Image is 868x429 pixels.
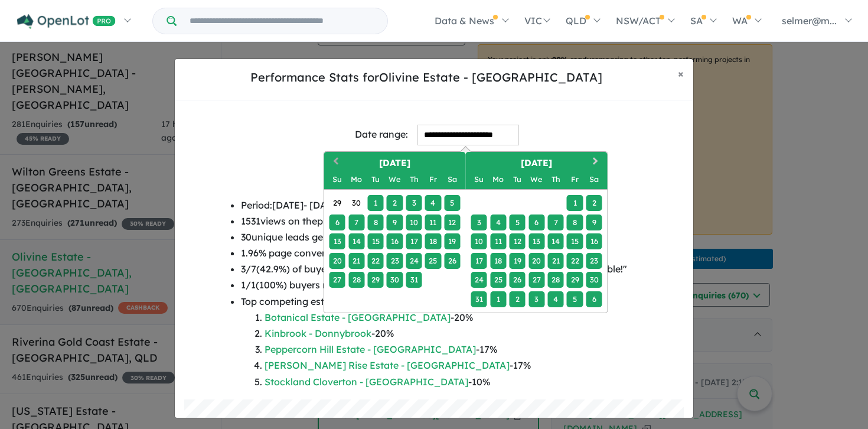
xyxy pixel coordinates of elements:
[528,252,544,268] div: Choose Wednesday, August 20th, 2025
[466,157,608,170] h2: [DATE]
[588,153,606,172] button: Next Month
[510,214,526,230] div: Choose Tuesday, August 5th, 2025
[425,195,441,211] div: Choose Friday, July 4th, 2025
[510,272,526,288] div: Choose Tuesday, August 26th, 2025
[425,252,441,268] div: Choose Friday, July 25th, 2025
[329,233,345,249] div: Choose Sunday, July 13th, 2025
[528,233,544,249] div: Choose Wednesday, August 13th, 2025
[567,252,583,268] div: Choose Friday, August 22nd, 2025
[348,195,364,211] div: Choose Monday, June 30th, 2025
[329,272,345,288] div: Choose Sunday, July 27th, 2025
[241,213,627,229] li: 1531 views on the project page
[265,311,451,323] a: Botanical Estate - [GEOGRAPHIC_DATA]
[387,233,403,249] div: Choose Wednesday, July 16th, 2025
[490,233,506,249] div: Choose Monday, August 11th, 2025
[469,193,603,308] div: Month August, 2025
[490,252,506,268] div: Choose Monday, August 18th, 2025
[586,291,602,307] div: Choose Saturday, September 6th, 2025
[406,214,422,230] div: Choose Thursday, July 10th, 2025
[586,214,602,230] div: Choose Saturday, August 9th, 2025
[425,233,441,249] div: Choose Friday, July 18th, 2025
[241,294,627,390] li: Top competing estates based on your buyers from [DATE] to [DATE] :
[17,14,116,29] img: Openlot PRO Logo White
[367,252,383,268] div: Choose Tuesday, July 22nd, 2025
[547,171,563,187] div: Thursday
[329,214,345,230] div: Choose Sunday, July 6th, 2025
[490,214,506,230] div: Choose Monday, August 4th, 2025
[265,342,627,357] li: - 17 %
[241,245,627,261] li: 1.96 % page conversion
[528,272,544,288] div: Choose Wednesday, August 27th, 2025
[567,233,583,249] div: Choose Friday, August 15th, 2025
[510,233,526,249] div: Choose Tuesday, August 12th, 2025
[241,261,627,277] li: 3 / 7 ( 42.9 %) of buyers requested their preferred callback time as " as soon as possible! "
[528,171,544,187] div: Wednesday
[567,272,583,288] div: Choose Friday, August 29th, 2025
[329,252,345,268] div: Choose Sunday, July 20th, 2025
[586,272,602,288] div: Choose Saturday, August 30th, 2025
[387,252,403,268] div: Choose Wednesday, July 23rd, 2025
[406,171,422,187] div: Thursday
[406,252,422,268] div: Choose Thursday, July 24th, 2025
[510,171,526,187] div: Tuesday
[510,252,526,268] div: Choose Tuesday, August 19th, 2025
[387,195,403,211] div: Choose Wednesday, July 2nd, 2025
[528,291,544,307] div: Choose Wednesday, September 3rd, 2025
[329,171,345,187] div: Sunday
[586,233,602,249] div: Choose Saturday, August 16th, 2025
[510,291,526,307] div: Choose Tuesday, September 2nd, 2025
[547,252,563,268] div: Choose Thursday, August 21st, 2025
[367,233,383,249] div: Choose Tuesday, July 15th, 2025
[444,214,460,230] div: Choose Saturday, July 12th, 2025
[406,233,422,249] div: Choose Thursday, July 17th, 2025
[567,214,583,230] div: Choose Friday, August 8th, 2025
[265,376,468,388] a: Stockland Cloverton - [GEOGRAPHIC_DATA]
[425,171,441,187] div: Friday
[367,214,383,230] div: Choose Tuesday, July 8th, 2025
[490,171,506,187] div: Monday
[329,195,345,211] div: Choose Sunday, June 29th, 2025
[387,171,403,187] div: Wednesday
[348,214,364,230] div: Choose Monday, July 7th, 2025
[348,171,364,187] div: Monday
[324,151,608,313] div: Choose Date
[567,195,583,211] div: Choose Friday, August 1st, 2025
[547,272,563,288] div: Choose Thursday, August 28th, 2025
[265,310,627,326] li: - 20 %
[265,359,510,371] a: [PERSON_NAME] Rise Estate - [GEOGRAPHIC_DATA]
[265,327,371,339] a: Kinbrook - Donnybrook
[348,252,364,268] div: Choose Monday, July 21st, 2025
[265,357,627,373] li: - 17 %
[471,214,487,230] div: Choose Sunday, August 3rd, 2025
[367,171,383,187] div: Tuesday
[586,195,602,211] div: Choose Saturday, August 2nd, 2025
[324,157,466,170] h2: [DATE]
[179,8,385,34] input: Try estate name, suburb, builder or developer
[444,171,460,187] div: Saturday
[471,272,487,288] div: Choose Sunday, August 24th, 2025
[367,195,383,211] div: Choose Tuesday, July 1st, 2025
[490,291,506,307] div: Choose Monday, September 1st, 2025
[184,69,668,86] h5: Performance Stats for Olivine Estate - [GEOGRAPHIC_DATA]
[387,214,403,230] div: Choose Wednesday, July 9th, 2025
[471,291,487,307] div: Choose Sunday, August 31st, 2025
[241,197,627,213] li: Period: [DATE] - [DATE]
[678,67,684,80] span: ×
[367,272,383,288] div: Choose Tuesday, July 29th, 2025
[547,291,563,307] div: Choose Thursday, September 4th, 2025
[265,326,627,342] li: - 20 %
[241,229,627,245] li: 30 unique leads generated
[471,252,487,268] div: Choose Sunday, August 17th, 2025
[348,272,364,288] div: Choose Monday, July 28th, 2025
[241,277,627,293] li: 1 / 1 ( 100 %) buyers mentioned they heard back [DATE].
[547,233,563,249] div: Choose Thursday, August 14th, 2025
[567,291,583,307] div: Choose Friday, September 5th, 2025
[490,272,506,288] div: Choose Monday, August 25th, 2025
[355,126,408,142] div: Date range:
[265,343,476,355] a: Peppercorn Hill Estate - [GEOGRAPHIC_DATA]
[547,214,563,230] div: Choose Thursday, August 7th, 2025
[471,233,487,249] div: Choose Sunday, August 10th, 2025
[444,195,460,211] div: Choose Saturday, July 5th, 2025
[444,233,460,249] div: Choose Saturday, July 19th, 2025
[325,153,344,172] button: Previous Month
